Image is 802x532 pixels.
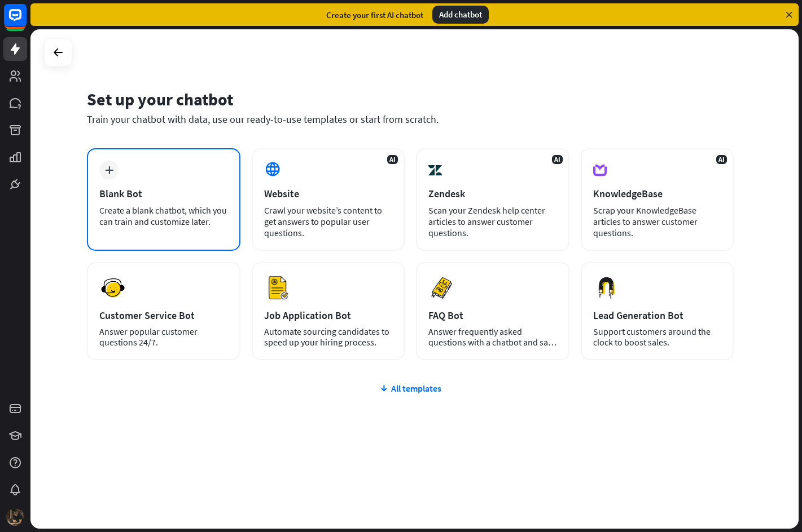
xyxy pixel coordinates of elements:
[99,187,228,200] div: Blank Bot
[428,187,557,200] div: Zendesk
[9,5,43,38] button: Open LiveChat chat widget
[87,383,734,394] div: All templates
[593,187,722,200] div: KnowledgeBase
[87,88,734,110] div: Set up your chatbot
[432,6,489,24] div: Add chatbot
[428,326,557,348] div: Answer frequently asked questions with a chatbot and save your time.
[264,187,393,200] div: Website
[428,309,557,322] div: FAQ Bot
[87,113,734,126] div: Train your chatbot with data, use our ready-to-use templates or start from scratch.
[428,205,557,238] div: Scan your Zendesk help center articles to answer customer questions.
[716,155,727,164] span: AI
[99,205,228,227] div: Create a blank chatbot, which you can train and customize later.
[593,309,722,322] div: Lead Generation Bot
[264,326,393,348] div: Automate sourcing candidates to speed up your hiring process.
[387,155,398,164] span: AI
[593,326,722,348] div: Support customers around the clock to boost sales.
[264,205,393,238] div: Crawl your website’s content to get answers to popular user questions.
[99,309,228,322] div: Customer Service Bot
[99,326,228,348] div: Answer popular customer questions 24/7.
[105,166,113,174] i: plus
[552,155,563,164] span: AI
[326,10,423,20] div: Create your first AI chatbot
[593,205,722,238] div: Scrap your KnowledgeBase articles to answer customer questions.
[264,309,393,322] div: Job Application Bot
